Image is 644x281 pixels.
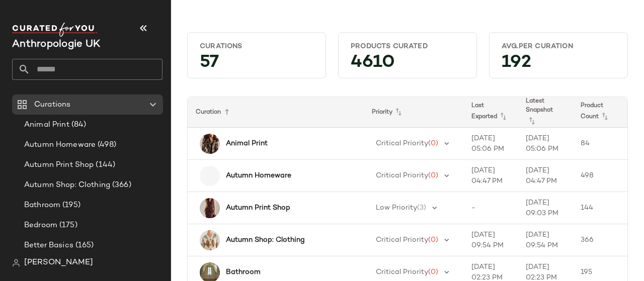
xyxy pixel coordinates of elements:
[226,203,290,213] b: Autumn Print Shop
[518,128,573,160] td: [DATE] 05:06 PM
[12,39,100,50] span: Current Company Name
[573,160,627,192] td: 498
[518,192,573,224] td: [DATE] 09:03 PM
[24,139,96,151] span: Autumn Homeware
[518,224,573,256] td: [DATE] 09:54 PM
[12,259,20,267] img: svg%3e
[226,267,261,277] b: Bathroom
[573,192,627,224] td: 144
[188,97,364,128] th: Curation
[24,179,110,191] span: Autumn Shop: Clothing
[24,200,60,211] span: Bathroom
[494,55,623,74] div: 192
[343,55,472,74] div: 4610
[60,200,80,211] span: (195)
[417,204,426,212] span: (3)
[200,134,220,154] img: 4133940870035_000_e2
[428,268,438,276] span: (0)
[57,220,77,231] span: (175)
[463,224,518,256] td: [DATE] 09:54 PM
[12,23,98,37] img: cfy_white_logo.C9jOOHJF.svg
[573,128,627,160] td: 84
[226,170,291,181] b: Autumn Homeware
[24,220,57,231] span: Bedroom
[69,119,87,131] span: (84)
[518,160,573,192] td: [DATE] 04:47 PM
[428,172,438,179] span: (0)
[463,97,518,128] th: Last Exported
[94,159,115,171] span: (144)
[376,268,428,276] span: Critical Priority
[376,236,428,244] span: Critical Priority
[73,240,94,251] span: (165)
[226,235,305,245] b: Autumn Shop: Clothing
[364,97,463,128] th: Priority
[376,172,428,179] span: Critical Priority
[463,160,518,192] td: [DATE] 04:47 PM
[192,55,321,74] div: 57
[376,140,428,147] span: Critical Priority
[573,97,627,128] th: Product Count
[24,257,93,269] span: [PERSON_NAME]
[428,236,438,244] span: (0)
[96,139,116,151] span: (498)
[502,42,615,51] div: Avg.per Curation
[376,204,417,212] span: Low Priority
[463,192,518,224] td: -
[200,230,220,250] img: 4114075400005_029_e2
[24,159,94,171] span: Autumn Print Shop
[34,99,70,111] span: Curations
[110,179,131,191] span: (366)
[428,140,438,147] span: (0)
[200,198,220,218] img: 4110941830014_020_e
[226,138,268,149] b: Animal Print
[351,42,464,51] div: Products Curated
[573,224,627,256] td: 366
[200,42,313,51] div: Curations
[518,97,573,128] th: Latest Snapshot
[24,119,69,131] span: Animal Print
[24,240,73,251] span: Better Basics
[463,128,518,160] td: [DATE] 05:06 PM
